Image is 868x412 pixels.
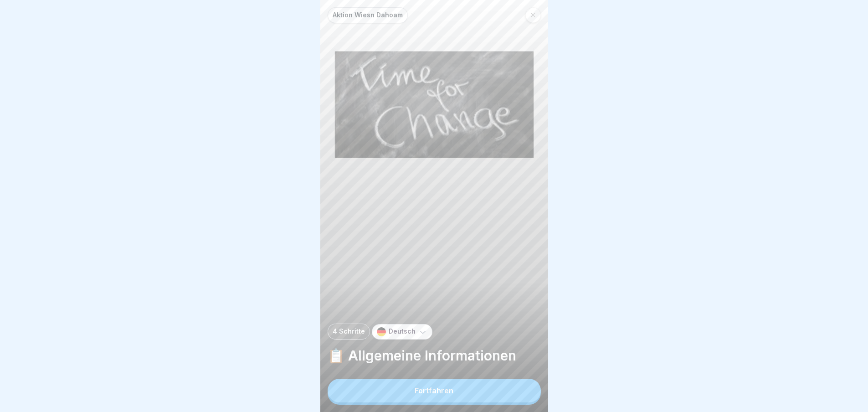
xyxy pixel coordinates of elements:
button: Fortfahren [328,379,541,402]
p: 📋 Allgemeine Informationen [328,347,541,364]
p: 4 Schritte [333,328,365,335]
img: de.svg [377,327,386,336]
div: Fortfahren [415,386,453,395]
p: Deutsch [389,328,416,335]
p: Aktion Wiesn Dahoam [333,11,403,19]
